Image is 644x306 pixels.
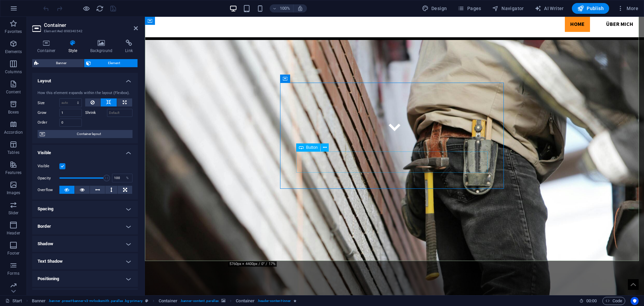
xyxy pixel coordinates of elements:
[38,186,59,194] label: Overflow
[297,5,303,11] i: On resize automatically adjust zoom level to fit chosen device.
[586,297,597,305] span: 00 00
[32,236,138,252] h4: Shadow
[422,5,447,12] span: Design
[458,5,481,12] span: Pages
[96,4,104,12] button: reload
[44,28,124,34] h3: Element #ed-898340542
[96,5,104,12] i: Reload page
[5,49,22,54] p: Elements
[8,110,19,115] p: Boxes
[7,230,20,236] p: Header
[7,150,19,155] p: Tables
[455,3,484,14] button: Pages
[419,3,450,14] div: Design (Ctrl+Alt+Y)
[38,109,59,117] label: Grow
[32,201,138,217] h4: Spacing
[32,288,138,304] h4: Transform
[145,299,148,303] i: This element is a customizable preset
[84,59,138,67] button: Element
[532,3,567,14] button: AI Writer
[572,3,609,14] button: Publish
[32,59,84,67] button: Banner
[7,190,20,195] p: Images
[579,297,597,305] h6: Session time
[293,299,297,303] i: Element contains an animation
[47,130,130,138] span: Container layout
[123,174,132,182] div: %
[32,145,138,157] h4: Visible
[7,251,19,256] p: Footer
[180,297,219,305] span: . banner-content .parallax
[32,73,138,85] h4: Layout
[82,4,90,12] button: Click here to leave preview mode and continue editing
[32,40,63,54] h4: Container
[32,271,138,287] h4: Positioning
[38,119,59,127] label: Order
[32,297,297,305] nav: breadcrumb
[93,59,136,67] span: Element
[48,297,142,305] span: . banner .preset-banner-v3-mrlocksmith .parallax .bg-primary
[107,109,133,117] input: Default
[236,297,255,305] span: Click to select. Double-click to edit
[5,69,22,75] p: Columns
[38,90,132,96] div: How this element expands within the layout (Flexbox).
[38,176,59,180] label: Opacity
[492,5,524,12] span: Navigator
[63,40,85,54] h4: Style
[7,271,19,276] p: Forms
[419,3,450,14] button: Design
[631,297,639,305] button: Usercentrics
[306,145,318,149] span: Button
[577,5,604,12] span: Publish
[38,130,132,138] button: Container layout
[8,210,19,216] p: Slider
[5,170,21,175] p: Features
[38,162,59,170] label: Visible
[5,297,22,305] a: Click to cancel selection. Double-click to open Pages
[5,29,22,34] p: Favorites
[41,59,82,67] span: Banner
[535,5,564,12] span: AI Writer
[44,22,138,28] h2: Container
[270,4,293,12] button: 100%
[38,101,59,105] label: Size
[280,4,290,12] h6: 100%
[159,297,177,305] span: Click to select. Double-click to edit
[85,40,120,54] h4: Background
[602,297,625,305] button: Code
[120,40,138,54] h4: Link
[32,253,138,269] h4: Text Shadow
[85,109,107,117] label: Shrink
[32,297,46,305] span: Click to select. Double-click to edit
[617,5,638,12] span: More
[257,297,291,305] span: . header-content-inner
[489,3,527,14] button: Navigator
[605,297,622,305] span: Code
[4,130,23,135] p: Accordion
[591,298,592,303] span: :
[221,299,225,303] i: This element contains a background
[6,89,21,95] p: Content
[32,218,138,234] h4: Border
[59,109,82,117] input: Default
[614,3,641,14] button: More
[59,119,82,127] input: Default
